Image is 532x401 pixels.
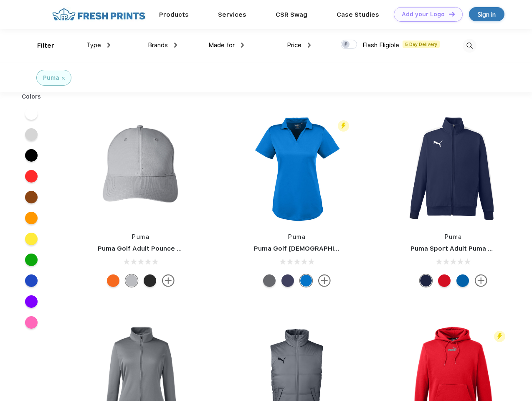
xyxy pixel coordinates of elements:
[478,10,496,19] div: Sign in
[15,92,48,101] div: Colors
[241,43,244,48] img: dropdown.png
[86,41,101,49] span: Type
[287,41,301,49] span: Price
[403,41,440,48] span: 5 Day Delivery
[98,245,225,252] a: Puma Golf Adult Pounce Adjustable Cap
[402,11,445,18] div: Add your Logo
[445,233,462,240] a: Puma
[398,113,509,224] img: func=resize&h=266
[456,274,469,287] div: Lapis Blue
[420,274,432,287] div: Peacoat
[469,7,504,21] a: Sign in
[107,274,119,287] div: Vibrant Orange
[85,113,196,224] img: func=resize&h=266
[438,274,451,287] div: High Risk Red
[362,41,399,49] span: Flash Eligible
[475,274,487,287] img: more.svg
[254,245,409,252] a: Puma Golf [DEMOGRAPHIC_DATA]' Icon Golf Polo
[43,74,59,82] div: Puma
[494,331,505,342] img: flash_active_toggle.svg
[62,77,65,80] img: filter_cancel.svg
[37,41,54,51] div: Filter
[50,7,148,22] img: fo%20logo%202.webp
[159,11,189,18] a: Products
[107,43,110,48] img: dropdown.png
[174,43,177,48] img: dropdown.png
[463,39,476,53] img: desktop_search.svg
[338,120,349,132] img: flash_active_toggle.svg
[276,11,307,18] a: CSR Swag
[218,11,246,18] a: Services
[132,233,149,240] a: Puma
[308,43,311,48] img: dropdown.png
[241,113,352,224] img: func=resize&h=266
[300,274,312,287] div: Lapis Blue
[162,274,175,287] img: more.svg
[144,274,156,287] div: Puma Black
[263,274,276,287] div: Quiet Shade
[281,274,294,287] div: Peacoat
[318,274,331,287] img: more.svg
[288,233,306,240] a: Puma
[125,274,138,287] div: Quarry
[449,12,455,16] img: DT
[208,41,235,49] span: Made for
[148,41,168,49] span: Brands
